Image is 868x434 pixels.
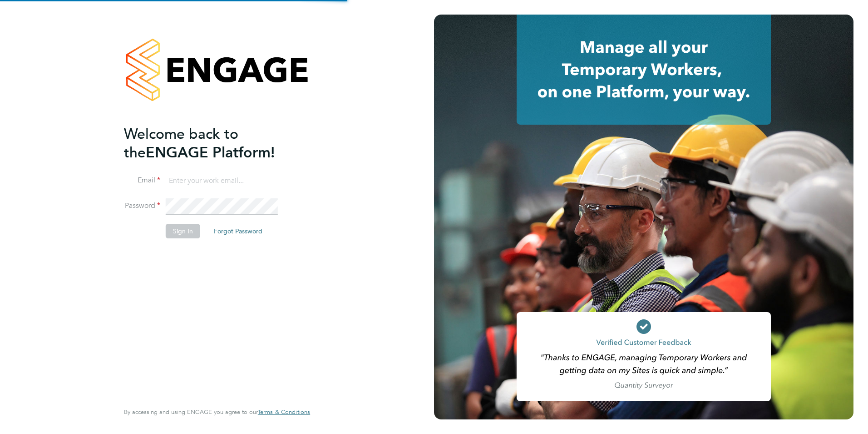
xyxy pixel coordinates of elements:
label: Email [124,176,160,185]
button: Sign In [166,224,200,238]
label: Password [124,201,160,211]
span: Welcome back to the [124,125,238,161]
h2: ENGAGE Platform! [124,125,301,162]
span: By accessing and using ENGAGE you agree to our [124,408,310,416]
span: Terms & Conditions [258,408,310,416]
input: Enter your work email... [166,173,278,189]
button: Forgot Password [207,224,270,238]
a: Terms & Conditions [258,409,310,416]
